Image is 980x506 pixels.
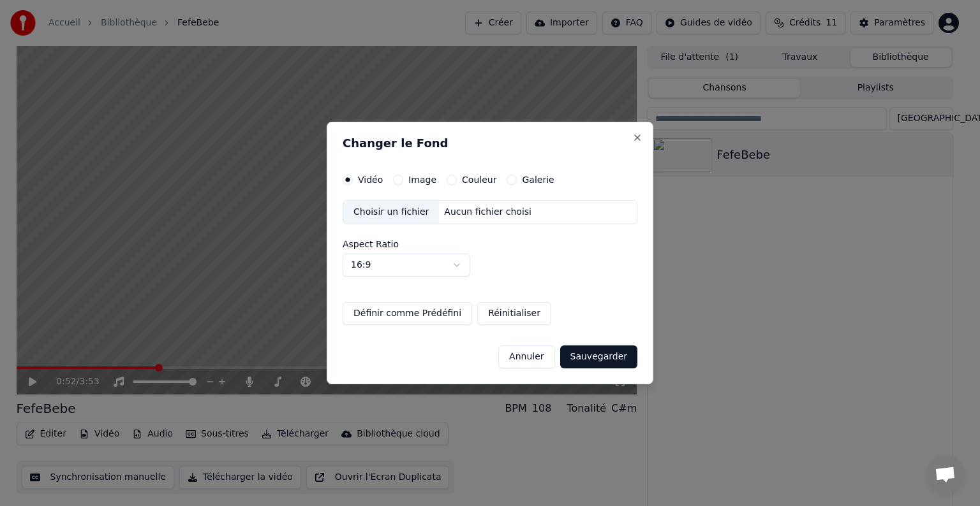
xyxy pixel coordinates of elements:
[560,345,637,368] button: Sauvegarder
[498,345,554,368] button: Annuler
[343,302,472,325] button: Définir comme Prédéfini
[408,175,436,184] label: Image
[358,175,383,184] label: Vidéo
[343,138,637,149] h2: Changer le Fond
[522,175,554,184] label: Galerie
[477,302,551,325] button: Réinitialiser
[439,206,537,219] div: Aucun fichier choisi
[343,240,637,249] label: Aspect Ratio
[343,201,439,224] div: Choisir un fichier
[462,175,496,184] label: Couleur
